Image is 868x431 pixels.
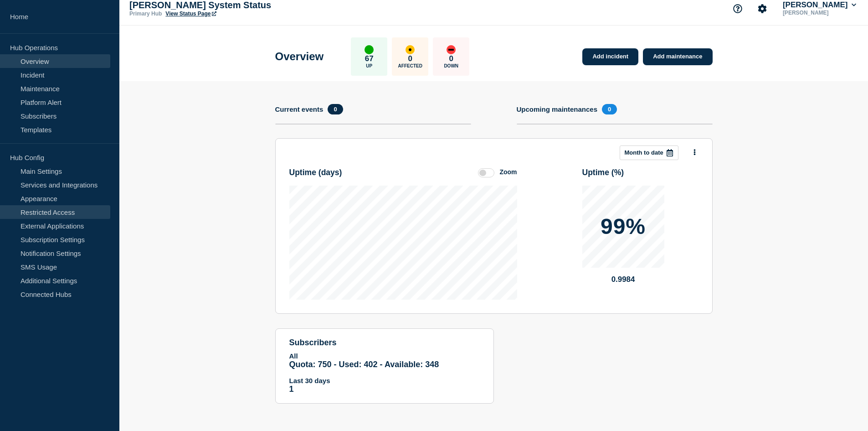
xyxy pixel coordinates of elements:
[275,50,324,63] h1: Overview
[582,275,664,284] p: 0.9984
[602,104,617,114] span: 0
[620,145,678,160] button: Month to date
[365,54,374,63] p: 67
[643,48,712,65] a: Add maintenance
[582,168,624,177] h3: Uptime ( % )
[499,168,517,176] div: Zoom
[406,45,415,54] div: affected
[129,10,162,17] p: Primary Hub
[365,45,374,54] div: up
[517,105,598,113] h4: Upcoming maintenances
[444,63,458,68] p: Down
[366,63,372,68] p: Up
[781,10,858,16] p: [PERSON_NAME]
[289,338,480,348] h4: subscribers
[289,352,480,360] p: All
[447,45,456,54] div: down
[398,63,422,68] p: Affected
[165,10,216,17] a: View Status Page
[601,216,646,238] p: 99%
[289,168,342,177] h3: Uptime ( days )
[328,104,343,114] span: 0
[625,149,663,156] p: Month to date
[289,377,480,384] p: Last 30 days
[289,360,439,369] span: Quota: 750 - Used: 402 - Available: 348
[408,54,412,63] p: 0
[781,0,858,10] button: [PERSON_NAME]
[275,105,324,113] h4: Current events
[449,54,453,63] p: 0
[289,384,480,394] p: 1
[582,48,638,65] a: Add incident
